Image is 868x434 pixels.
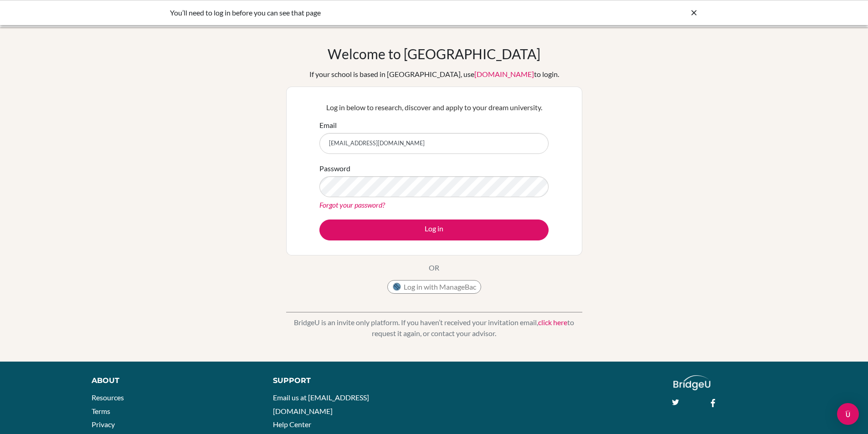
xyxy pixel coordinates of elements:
[387,280,481,294] button: Log in with ManageBac
[837,403,859,425] div: Open Intercom Messenger
[328,46,540,62] h1: Welcome to [GEOGRAPHIC_DATA]
[92,420,115,429] a: Privacy
[273,393,369,415] a: Email us at [EMAIL_ADDRESS][DOMAIN_NAME]
[319,102,549,113] p: Log in below to research, discover and apply to your dream university.
[673,375,710,390] img: logo_white@2x-f4f0deed5e89b7ecb1c2cc34c3e3d731f90f0f143d5ea2071677605dd97b5244.png
[319,163,350,174] label: Password
[92,407,110,415] a: Terms
[538,318,567,327] a: click here
[429,262,439,273] p: OR
[273,420,311,429] a: Help Center
[92,393,124,402] a: Resources
[273,375,423,386] div: Support
[474,70,534,78] a: [DOMAIN_NAME]
[309,69,559,80] div: If your school is based in [GEOGRAPHIC_DATA], use to login.
[319,120,337,131] label: Email
[170,7,562,18] div: You’ll need to log in before you can see that page
[92,375,252,386] div: About
[286,317,582,339] p: BridgeU is an invite only platform. If you haven’t received your invitation email, to request it ...
[319,220,549,240] button: Log in
[319,200,385,209] a: Forgot your password?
